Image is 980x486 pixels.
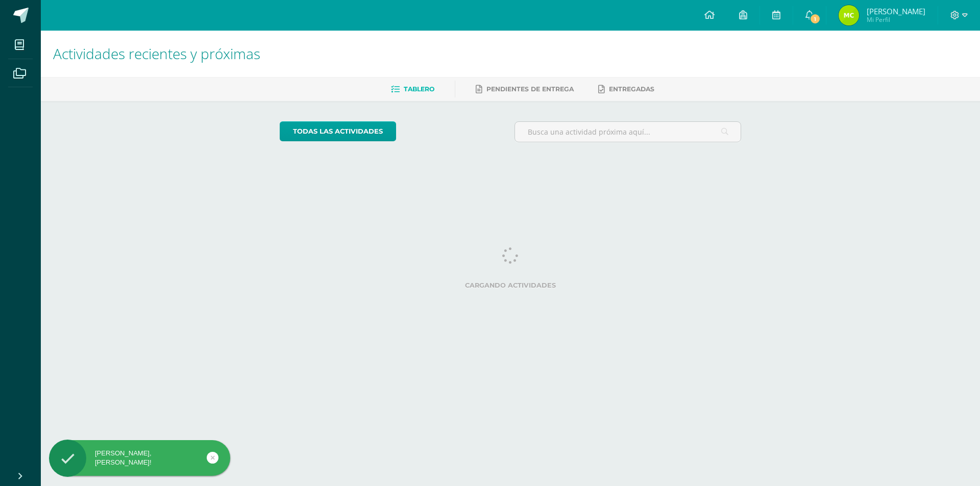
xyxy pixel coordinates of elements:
[391,81,434,97] a: Tablero
[515,122,741,142] input: Busca una actividad próxima aquí...
[49,449,230,467] div: [PERSON_NAME], [PERSON_NAME]!
[476,81,574,97] a: Pendientes de entrega
[53,44,260,63] span: Actividades recientes y próximas
[867,15,925,24] span: Mi Perfil
[280,282,742,289] label: Cargando actividades
[839,5,859,25] img: cc8623acd3032f6c49e2e6b2d430f85e.png
[598,81,654,97] a: Entregadas
[810,13,821,24] span: 1
[609,85,654,93] span: Entregadas
[280,121,396,141] a: todas las Actividades
[867,6,925,16] span: [PERSON_NAME]
[404,85,434,93] span: Tablero
[486,85,574,93] span: Pendientes de entrega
